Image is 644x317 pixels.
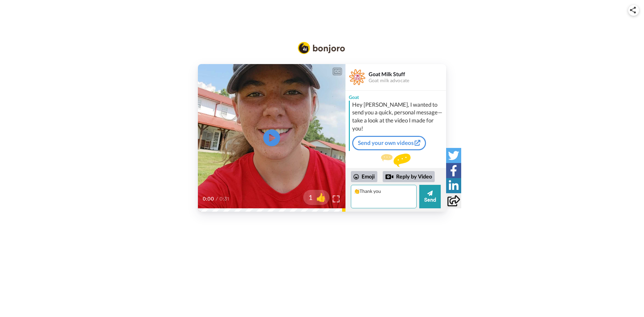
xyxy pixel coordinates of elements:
span: 0:31 [219,195,231,203]
img: ic_share.svg [630,7,636,13]
span: 👍 [313,192,329,203]
textarea: 👏Thank you [351,185,417,208]
div: Reply by Video [385,173,393,181]
span: / [216,195,218,203]
div: Reply by Video [383,171,435,182]
img: Profile Image [349,69,365,85]
button: 1👍 [303,190,329,205]
img: Bonjoro Logo [298,42,345,54]
div: Hey [PERSON_NAME], I wanted to send you a quick, personal message—take a look at the video I made... [352,101,444,133]
div: Emoji [351,171,377,182]
button: Send [419,185,441,208]
div: Goat [345,91,446,101]
a: Send your own videos [352,136,426,150]
span: 1 [303,193,313,202]
div: Goat milk advocate [369,78,446,84]
img: message.svg [381,154,411,167]
span: 0:00 [203,195,214,203]
div: Goat Milk Stuff [369,71,446,77]
div: Send Goat a reply. [345,154,446,178]
div: CC [333,68,341,75]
